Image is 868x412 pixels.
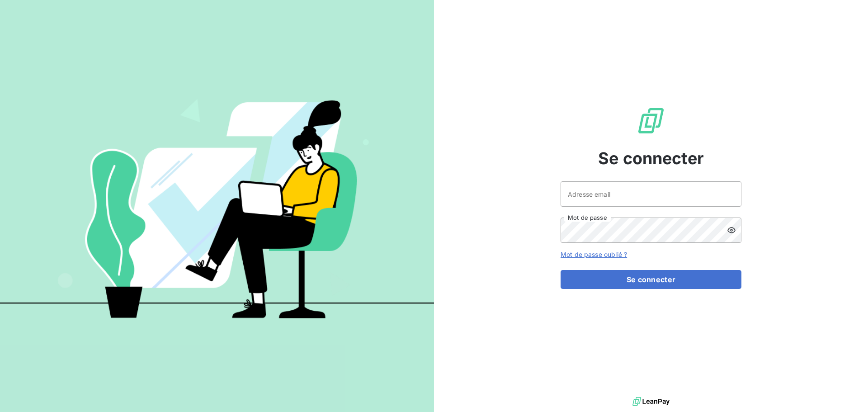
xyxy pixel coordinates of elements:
img: Logo LeanPay [637,106,665,135]
input: placeholder [561,181,741,207]
button: Se connecter [561,270,741,289]
img: logo [632,395,670,408]
a: Mot de passe oublié ? [561,251,627,258]
span: Se connecter [598,146,704,170]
